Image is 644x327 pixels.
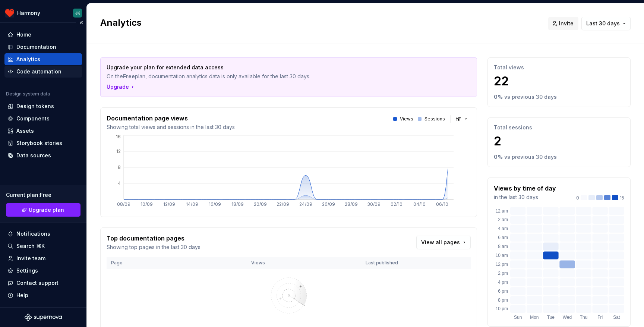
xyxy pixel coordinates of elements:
[547,315,555,320] text: Tue
[345,201,358,207] tspan: 28/09
[116,134,121,139] tspan: 16
[16,292,28,299] div: Help
[576,195,624,201] div: 15
[597,315,603,320] text: Fri
[1,5,85,21] button: HarmonyJK
[141,201,153,207] tspan: 10/09
[107,257,247,269] th: Page
[494,194,556,201] p: in the last 30 days
[494,134,624,149] p: 2
[514,315,522,320] text: Sun
[107,73,419,80] p: On the plan, documentation analytics data is only available for the last 30 days.
[504,93,557,101] p: vs previous 30 days
[494,153,503,161] p: 0 %
[4,277,82,289] button: Contact support
[107,234,201,243] p: Top documentation pages
[123,73,135,79] strong: Free
[16,31,31,38] div: Home
[25,314,62,321] svg: Supernova Logo
[16,230,50,238] div: Notifications
[4,66,82,78] a: Code automation
[421,239,460,246] span: View all pages
[494,74,624,89] p: 22
[400,116,413,122] p: Views
[16,152,51,159] div: Data sources
[107,114,235,123] p: Documentation page views
[107,83,136,91] button: Upgrade
[367,201,381,207] tspan: 30/09
[494,93,503,101] p: 0 %
[498,235,508,240] text: 6 am
[16,43,56,51] div: Documentation
[4,289,82,301] button: Help
[424,116,445,122] p: Sessions
[498,217,508,222] text: 2 am
[4,53,82,65] a: Analytics
[580,315,588,320] text: Thu
[4,137,82,149] a: Storybook stories
[413,201,426,207] tspan: 04/10
[563,315,572,320] text: Wed
[416,236,471,249] a: View all pages
[496,262,508,267] text: 12 pm
[16,242,45,250] div: Search ⌘K
[4,41,82,53] a: Documentation
[504,153,557,161] p: vs previous 30 days
[586,20,620,27] span: Last 30 days
[118,164,121,170] tspan: 8
[576,195,579,201] p: 0
[436,201,448,207] tspan: 06/10
[254,201,267,207] tspan: 20/09
[16,279,59,287] div: Contact support
[277,201,289,207] tspan: 22/09
[116,148,121,154] tspan: 12
[29,206,64,214] span: Upgrade plan
[496,253,508,258] text: 10 am
[559,20,574,27] span: Invite
[16,115,50,122] div: Components
[4,29,82,41] a: Home
[361,257,426,269] th: Last published
[209,201,221,207] tspan: 16/09
[75,10,80,16] div: JK
[496,208,508,214] text: 12 am
[76,18,86,28] button: Collapse sidebar
[496,306,508,311] text: 10 pm
[530,315,539,320] text: Mon
[163,201,175,207] tspan: 12/09
[100,17,539,29] h2: Analytics
[299,201,312,207] tspan: 24/09
[16,255,45,262] div: Invite team
[107,64,419,71] p: Upgrade your plan for extended data access
[4,265,82,277] a: Settings
[16,103,54,110] div: Design tokens
[4,228,82,240] button: Notifications
[391,201,402,207] tspan: 02/10
[498,298,508,303] text: 8 pm
[5,9,14,18] img: 41dd58b4-cf0d-4748-b605-c484c7e167c9.png
[548,17,578,30] button: Invite
[117,201,130,207] tspan: 08/09
[16,56,40,63] div: Analytics
[6,191,80,199] div: Current plan : Free
[494,124,624,131] p: Total sessions
[4,252,82,264] a: Invite team
[494,184,556,193] p: Views by time of day
[6,203,80,217] button: Upgrade plan
[4,113,82,125] a: Components
[186,201,198,207] tspan: 14/09
[118,180,121,186] tspan: 4
[16,68,61,75] div: Code automation
[4,100,82,112] a: Design tokens
[4,240,82,252] button: Search ⌘K
[231,201,244,207] tspan: 18/09
[16,267,38,274] div: Settings
[498,226,508,231] text: 4 am
[581,17,631,30] button: Last 30 days
[4,150,82,161] a: Data sources
[247,257,361,269] th: Views
[107,243,201,251] p: Showing top pages in the last 30 days
[6,91,50,97] div: Design system data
